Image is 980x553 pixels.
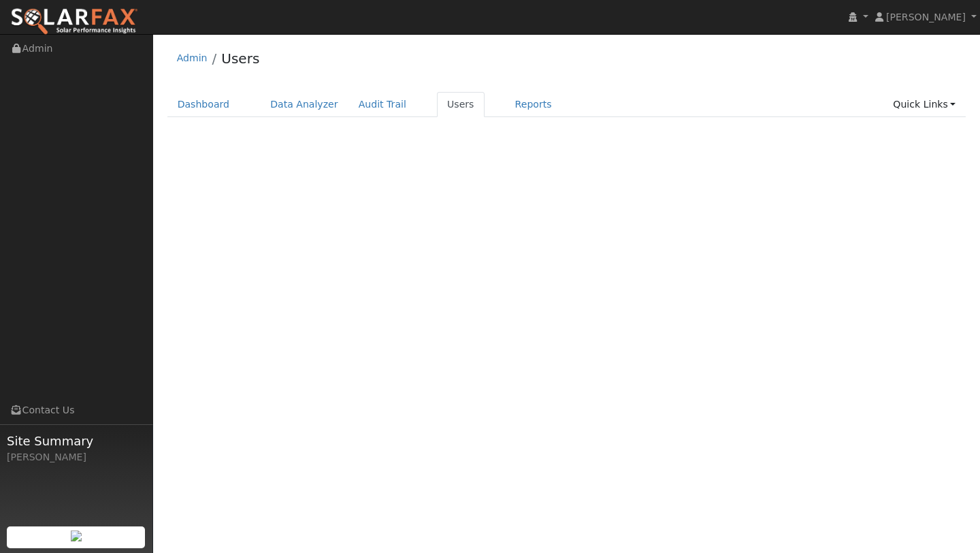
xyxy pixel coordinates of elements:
div: [PERSON_NAME] [7,450,146,464]
a: Admin [177,52,208,63]
span: [PERSON_NAME] [886,12,966,22]
a: Reports [505,92,562,117]
a: Quick Links [883,92,966,117]
a: Audit Trail [348,92,416,117]
a: Users [437,92,485,117]
a: Dashboard [167,92,240,117]
a: Data Analyzer [260,92,348,117]
span: Site Summary [7,432,146,450]
img: SolarFax [10,7,138,36]
a: Users [221,50,259,67]
img: retrieve [71,531,82,541]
